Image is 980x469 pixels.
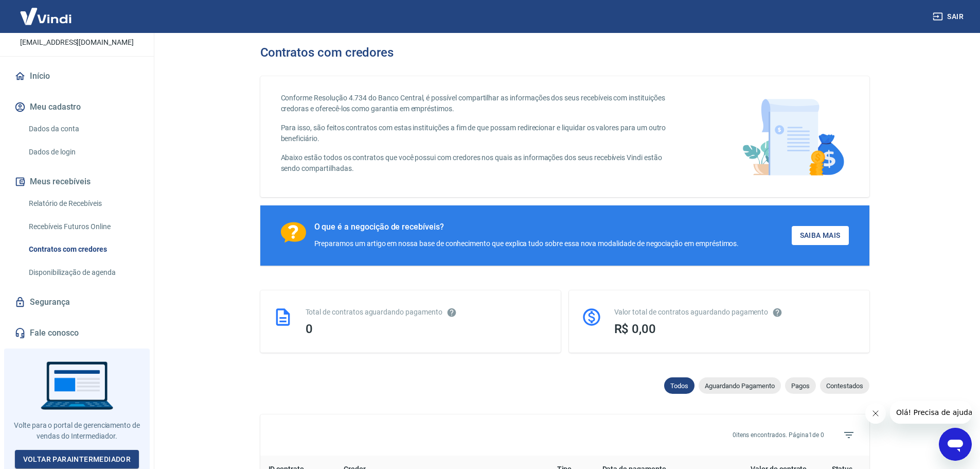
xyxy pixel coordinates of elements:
[737,93,849,181] img: main-image.9f1869c469d712ad33ce.png
[820,377,869,394] div: Contestados
[20,37,134,48] p: [EMAIL_ADDRESS][DOMAIN_NAME]
[614,307,857,318] div: Valor total de contratos aguardando pagamento
[931,7,968,26] button: Sair
[836,423,861,447] span: Filtros
[260,45,394,60] h3: Contratos com credores
[281,222,306,243] img: Ícone com um ponto de interrogação.
[12,65,141,88] a: Início
[25,239,141,260] a: Contratos com credores
[25,142,141,163] a: Dados de login
[12,170,141,193] button: Meus recebíveis
[12,1,79,32] img: Vindi
[25,118,141,140] a: Dados da conta
[6,7,86,15] span: Olá! Precisa de ajuda?
[785,377,816,394] div: Pagos
[25,216,141,237] a: Recebíveis Futuros Online
[281,93,679,114] p: Conforme Resolução 4.734 do Banco Central, é possível compartilhar as informações dos seus recebí...
[939,428,972,461] iframe: Botão para abrir a janela de mensagens
[699,377,781,394] div: Aguardando Pagamento
[772,307,782,318] svg: O valor comprometido não se refere a pagamentos pendentes na Vindi e sim como garantia a outras i...
[12,291,141,314] a: Segurança
[281,152,679,174] p: Abaixo estão todos os contratos que você possui com credores nos quais as informações dos seus re...
[314,238,739,249] div: Preparamos um artigo em nossa base de conhecimento que explica tudo sobre essa nova modalidade de...
[306,307,548,318] div: Total de contratos aguardando pagamento
[12,322,141,344] a: Fale conosco
[447,307,457,318] svg: Esses contratos não se referem à Vindi, mas sim a outras instituições.
[35,22,118,33] p: [PERSON_NAME]
[15,450,139,469] a: Voltar paraIntermediador
[12,96,141,118] button: Meu cadastro
[25,262,141,283] a: Disponibilização de agenda
[614,322,656,336] span: R$ 0,00
[785,382,816,390] span: Pagos
[281,123,679,144] p: Para isso, são feitos contratos com estas instituições a fim de que possam redirecionar e liquida...
[890,401,972,424] iframe: Mensagem da empresa
[306,322,548,336] div: 0
[664,382,694,390] span: Todos
[865,403,886,424] iframe: Fechar mensagem
[314,222,739,232] div: O que é a negocição de recebíveis?
[699,382,781,390] span: Aguardando Pagamento
[733,430,824,440] p: 0 itens encontrados. Página 1 de 0
[820,382,869,390] span: Contestados
[25,193,141,214] a: Relatório de Recebíveis
[792,226,849,245] a: Saiba Mais
[664,377,694,394] div: Todos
